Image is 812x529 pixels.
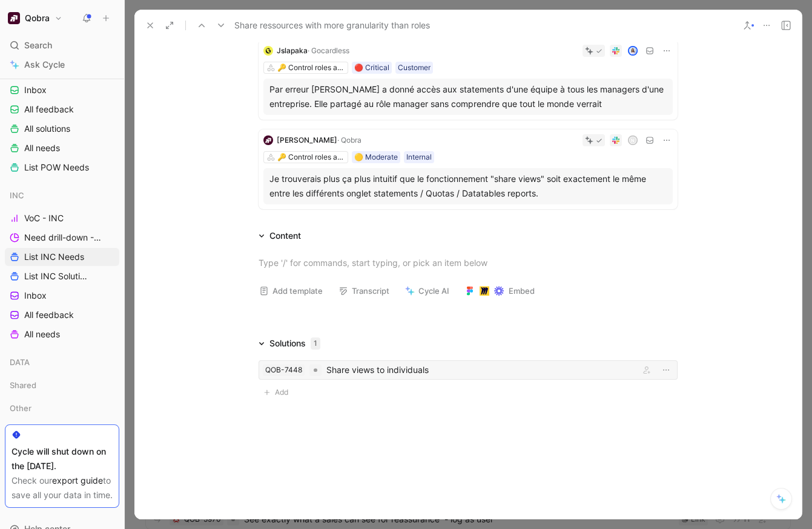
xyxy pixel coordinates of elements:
img: Qobra [8,12,20,24]
div: Other [5,399,119,417]
img: avatar [629,47,637,55]
span: All needs [24,328,60,340]
a: All feedback [5,306,119,324]
a: Need drill-down - INC [5,229,119,247]
span: Inbox [24,290,47,302]
a: List INC Needs [5,248,119,266]
button: Cycle AI [400,282,455,299]
div: 🔑 Control roles and sharing [277,62,345,74]
img: logo [263,46,273,56]
div: DATA [5,353,119,375]
a: Inbox [5,81,119,99]
span: INC [10,189,24,201]
a: export guide [52,475,103,485]
span: List POW Needs [24,161,89,174]
span: [PERSON_NAME] [277,135,337,144]
div: Internal [406,151,432,163]
div: Je trouverais plus ça plus intuitif que le fonctionnement "share views" soit exactement le même e... [269,172,667,201]
span: Other [10,402,31,414]
span: List INC Solutions [24,270,90,282]
a: All feedback [5,100,119,118]
div: Shared [5,376,119,398]
span: All needs [24,142,60,154]
div: Solutions1 [254,336,325,351]
div: 1 [311,337,320,349]
div: POWVOC-POWNeed drill-down - POWInboxAll feedbackAll solutionsAll needsList POW Needs [5,19,119,177]
span: Add [275,386,292,398]
span: Jslapaka [277,46,308,55]
div: Check our to save all your data in time. [12,473,113,502]
div: Par erreur [PERSON_NAME] a donné accès aux statements d'une équipe à tous les managers d'une entr... [269,82,667,111]
span: Shared [10,379,36,391]
div: Search [5,36,119,54]
a: VoC - INC [5,209,119,227]
span: Need drill-down - INC [24,232,104,244]
div: 🔴 Critical [354,62,389,74]
span: List INC Needs [24,251,84,263]
span: · Qobra [337,135,361,144]
button: Transcript [333,282,395,299]
div: Content [254,229,306,243]
span: Search [24,38,52,53]
div: n [629,137,637,144]
button: Embed [460,282,540,299]
span: VoC - INC [24,212,64,224]
div: Shared [5,376,119,394]
div: 🟡 Moderate [354,151,398,163]
img: logo [263,135,273,145]
span: All solutions [24,123,70,135]
div: INCVoC - INCNeed drill-down - INCList INC NeedsList INC SolutionsInboxAll feedbackAll needs [5,186,119,343]
span: All feedback [24,103,74,115]
div: INC [5,186,119,204]
span: · Gocardless [308,46,349,55]
div: DATA [5,353,119,371]
button: QobraQobra [5,10,65,27]
div: Share views to individuals [326,363,635,377]
a: QOB-7448Share views to individuals [259,360,678,380]
span: Share ressources with more granularity than roles [234,18,430,33]
div: 🔑 Control roles and sharing [277,151,345,163]
button: Add template [254,282,328,299]
a: All needs [5,325,119,343]
a: All solutions [5,120,119,138]
div: QOB-7448 [265,364,302,376]
a: Ask Cycle [5,56,119,74]
button: Add [259,385,297,400]
h1: Qobra [25,13,50,24]
div: Solutions [269,336,306,351]
span: All feedback [24,309,74,321]
span: Ask Cycle [24,57,65,72]
div: Content [269,229,301,243]
a: List INC Solutions [5,267,119,285]
div: Other [5,399,119,421]
div: Cycle will shut down on the [DATE]. [12,444,113,473]
a: All needs [5,139,119,157]
a: List POW Needs [5,158,119,177]
span: Inbox [24,84,47,96]
span: DATA [10,356,30,368]
a: Inbox [5,287,119,305]
div: Customer [398,62,431,74]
